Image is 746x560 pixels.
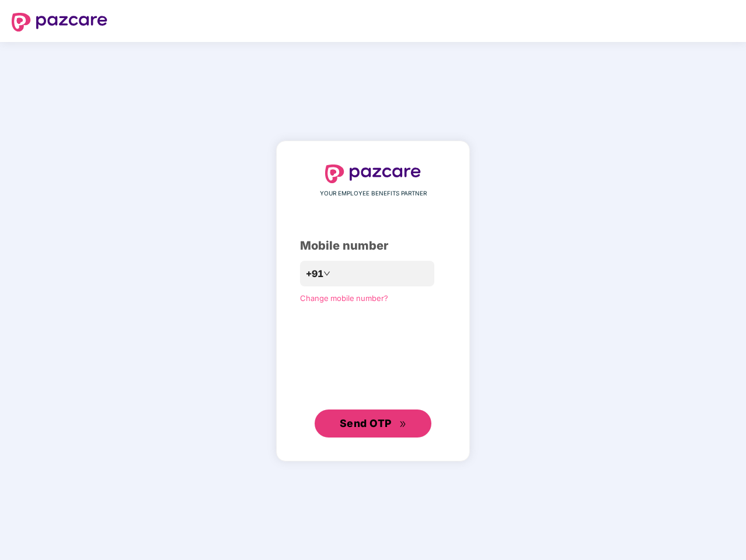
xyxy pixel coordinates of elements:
[325,164,421,183] img: logo
[300,293,388,303] a: Change mobile number?
[306,267,323,281] span: +91
[300,237,446,255] div: Mobile number
[12,13,107,32] img: logo
[320,189,427,198] span: YOUR EMPLOYEE BENEFITS PARTNER
[340,417,392,429] span: Send OTP
[323,270,330,277] span: down
[399,421,407,428] span: double-right
[315,409,431,437] button: Send OTPdouble-right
